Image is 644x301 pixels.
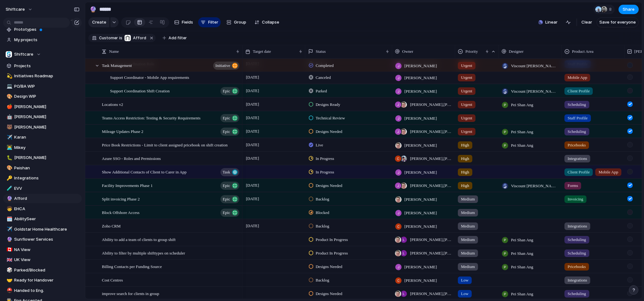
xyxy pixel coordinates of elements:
span: [PERSON_NAME] , [PERSON_NAME] [410,183,452,189]
span: Epic [223,208,230,217]
span: Support Coordination Shift Creation [110,87,170,94]
span: Karan [14,134,80,140]
span: Group [234,19,246,25]
span: Facility Improvements Phase 1 [102,182,153,189]
span: In Progress [316,169,334,175]
button: Save for everyone [597,17,639,27]
div: 🐻 [7,123,11,131]
button: Group [223,17,249,27]
a: ⛑️Handed to Eng. [3,286,82,295]
div: ✈️Karan [3,133,82,142]
span: [PERSON_NAME] [404,264,437,270]
a: My projects [3,35,82,45]
span: Status [316,48,326,55]
span: Blocked [316,210,329,216]
a: 👨‍💻Mikey [3,143,82,152]
span: [DATE] [244,74,261,81]
span: Name [109,48,119,55]
span: Ability to filter by multiple shifttypes on scheduler [102,249,185,256]
button: 🐛 [6,155,12,161]
span: [PERSON_NAME] , [PERSON_NAME] [410,101,452,108]
div: 🤖[PERSON_NAME] [3,112,82,122]
span: Owner [402,48,413,55]
div: 🔮Sunflower Services [3,235,82,244]
span: Viscount [PERSON_NAME] [511,88,559,95]
button: 🔮 [88,4,98,14]
span: Product In Progress [316,237,348,243]
span: [PERSON_NAME] [404,277,437,284]
button: Share [619,5,639,14]
button: Epic [220,87,239,95]
span: [PERSON_NAME] [404,63,437,69]
a: 🎨Peishan [3,163,82,173]
span: Scheduling [568,237,586,243]
span: Fields [182,19,193,25]
span: Designs Needed [316,291,342,297]
span: Epic [223,181,230,190]
span: [DATE] [244,101,261,108]
div: 🇬🇧UK View [3,255,82,265]
a: 🎲Parked/Blocked [3,265,82,275]
div: 🧪 [7,185,11,192]
span: Low [461,291,469,297]
span: Viscount [PERSON_NAME] [511,183,559,189]
div: 🇨🇦 [7,246,11,253]
span: Collapse [262,19,279,25]
button: 🔮 [6,236,12,243]
span: Pricebooks [568,264,586,270]
a: 🇨🇦NA View [3,245,82,254]
span: Sunflower Services [14,236,80,243]
span: Task Management [102,62,132,69]
span: Backlog [316,196,329,202]
div: 💻PO/BA WIP [3,82,82,91]
span: High [461,156,469,162]
span: Billing Contacts per Funding Source [102,263,162,270]
span: Prototypes [14,26,80,33]
button: Epic [220,128,239,136]
button: 🤖 [6,114,12,120]
span: [PERSON_NAME] , [PERSON_NAME] [410,237,452,243]
button: is [118,35,124,41]
span: Integrations [568,156,587,162]
div: ✈️ [7,226,11,233]
span: Epic [223,114,230,123]
span: Filter [208,19,218,25]
span: initiative [215,61,230,70]
span: [PERSON_NAME] , [PERSON_NAME] [410,250,452,256]
span: Low [461,277,469,283]
span: Task [223,168,230,177]
span: Linear [545,19,558,25]
div: 🍎[PERSON_NAME] [3,102,82,112]
span: Urgent [461,63,472,69]
span: Peishan [14,165,80,171]
span: Afford [133,35,146,41]
button: ✈️ [6,226,12,233]
a: 💫Initiatives Roadmap [3,71,82,81]
div: 🍎 [7,103,11,110]
button: 🤝 [6,277,12,283]
span: Medium [461,237,475,243]
div: 👨‍💻 [7,144,11,151]
span: [PERSON_NAME] [14,104,80,110]
span: In Progress [316,156,334,162]
button: 🇬🇧 [6,257,12,263]
span: Epic [223,195,230,204]
a: 🗓️AbilitySeer [3,214,82,224]
span: [DATE] [244,222,261,230]
a: 🔮Afford [3,194,82,203]
button: 🧒 [6,206,12,212]
span: Scheduling [568,129,586,135]
span: 8 [609,6,613,13]
span: Pei Shan Ang [511,142,533,149]
div: 🔮 [7,236,11,243]
button: 🧪 [6,185,12,192]
span: Create [92,19,106,25]
span: [PERSON_NAME] [14,114,80,120]
span: Invoicing [568,196,583,202]
span: Designs Needed [316,183,342,189]
span: [PERSON_NAME] , [PERSON_NAME] [410,291,452,297]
